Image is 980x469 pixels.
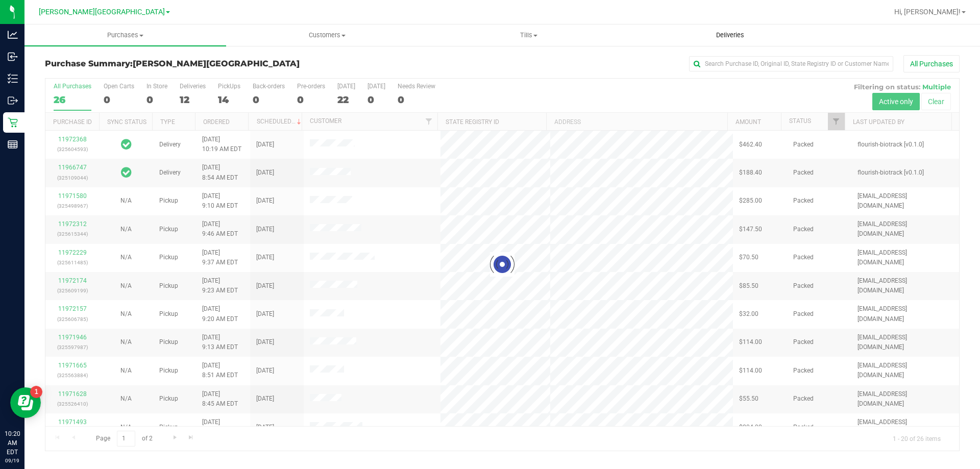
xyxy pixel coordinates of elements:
[24,24,226,46] a: Purchases
[894,8,961,16] span: Hi, [PERSON_NAME]!
[8,52,18,62] inline-svg: Inbound
[8,117,18,128] inline-svg: Retail
[24,31,226,40] span: Purchases
[689,56,893,71] input: Search Purchase ID, Original ID, State Registry ID or Customer Name...
[428,31,629,40] span: Tills
[45,59,350,68] h3: Purchase Summary:
[133,59,300,68] span: [PERSON_NAME][GEOGRAPHIC_DATA]
[629,24,831,46] a: Deliveries
[5,429,20,457] p: 10:20 AM EDT
[30,386,42,398] iframe: Resource center unread badge
[8,73,18,84] inline-svg: Inventory
[702,31,758,40] span: Deliveries
[428,24,629,46] a: Tills
[903,55,960,72] button: All Purchases
[39,8,165,16] span: [PERSON_NAME][GEOGRAPHIC_DATA]
[8,139,18,150] inline-svg: Reports
[5,457,20,464] p: 09/19
[8,95,18,106] inline-svg: Outbound
[227,31,427,40] span: Customers
[226,24,428,46] a: Customers
[8,30,18,40] inline-svg: Analytics
[10,387,41,418] iframe: Resource center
